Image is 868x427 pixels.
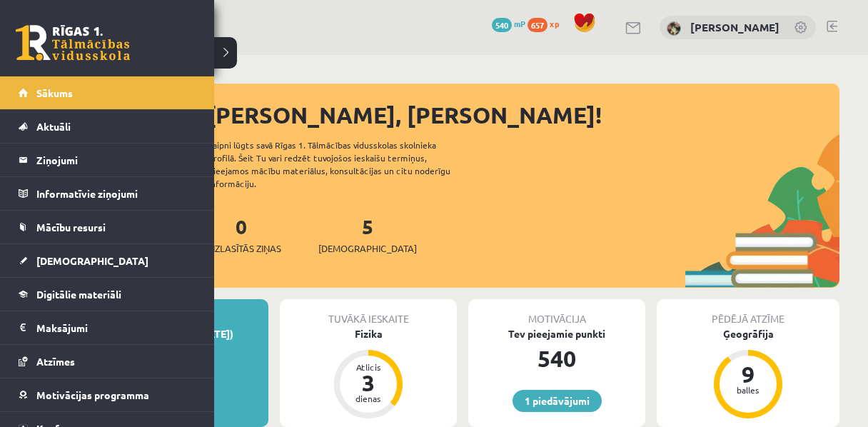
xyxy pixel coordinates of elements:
div: Motivācija [468,299,645,326]
div: Atlicis [347,363,390,371]
a: Mācību resursi [19,211,196,243]
div: Tuvākā ieskaite [280,299,457,326]
div: Pēdējā atzīme [657,299,839,326]
div: 540 [468,341,645,376]
a: 657 xp [528,18,566,29]
a: Motivācijas programma [19,378,196,411]
span: [DEMOGRAPHIC_DATA] [318,241,417,256]
span: Motivācijas programma [36,388,149,401]
span: Digitālie materiāli [36,288,121,301]
span: Atzīmes [36,355,75,368]
span: mP [514,18,525,29]
legend: Informatīvie ziņojumi [36,177,196,210]
a: 1 piedāvājumi [513,390,602,412]
span: Aktuāli [36,120,71,133]
a: [DEMOGRAPHIC_DATA] [19,244,196,277]
a: Informatīvie ziņojumi [19,177,196,210]
div: dienas [347,394,390,403]
a: 540 mP [492,18,525,29]
a: Digitālie materiāli [19,278,196,311]
a: Aktuāli [19,110,196,143]
legend: Maksājumi [36,311,196,344]
div: balles [727,386,769,394]
span: 540 [492,18,512,32]
a: Fizika Atlicis 3 dienas [280,326,457,421]
a: 0Neizlasītās ziņas [201,213,281,256]
div: Laipni lūgts savā Rīgas 1. Tālmācības vidusskolas skolnieka profilā. Šeit Tu vari redzēt tuvojošo... [208,139,475,190]
a: Ziņojumi [19,144,196,176]
span: xp [550,18,559,29]
div: Tev pieejamie punkti [468,326,645,341]
span: Neizlasītās ziņas [201,241,281,256]
a: Rīgas 1. Tālmācības vidusskola [16,25,130,61]
span: Mācību resursi [36,221,106,233]
a: [PERSON_NAME] [690,20,779,34]
div: 3 [347,371,390,394]
div: Fizika [280,326,457,341]
a: Atzīmes [19,345,196,378]
span: Sākums [36,86,73,99]
div: Ģeogrāfija [657,326,839,341]
legend: Ziņojumi [36,144,196,176]
div: 9 [727,363,769,386]
span: 657 [528,18,547,32]
span: [DEMOGRAPHIC_DATA] [36,254,148,267]
div: [PERSON_NAME], [PERSON_NAME]! [207,98,839,132]
a: Maksājumi [19,311,196,344]
img: Aleksandra Brakovska [667,21,681,36]
a: 5[DEMOGRAPHIC_DATA] [318,213,417,256]
a: Sākums [19,76,196,109]
a: Ģeogrāfija 9 balles [657,326,839,421]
